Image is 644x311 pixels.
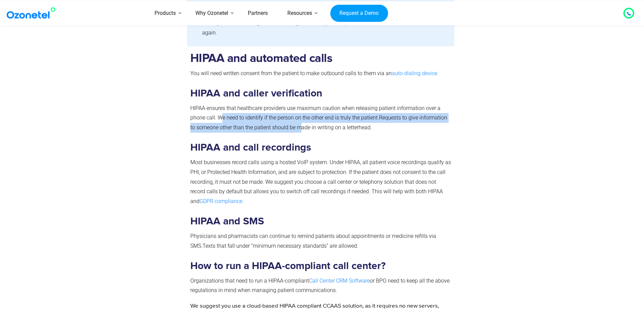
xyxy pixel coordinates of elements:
strong: HIPAA and SMS [190,216,264,226]
p: You will need written consent from the patient to make outbound calls to them via an [190,69,451,79]
span: Texts that fall under “minimum necessary standards” are allowed. [202,243,358,249]
a: Call Center CRM Software [309,277,370,284]
strong: HIPAA and caller verification [190,88,322,98]
p: Most businesses record calls using a hosted VoIP system. Under HIPAA, all patient voice recording... [190,158,451,206]
a: Resources [278,1,322,25]
a: Products [145,1,186,25]
a: Request a Demo [330,4,388,22]
strong: HIPAA and automated calls [190,52,333,64]
a: auto-dialing device. [392,70,438,76]
a: Why Ozonetel [186,1,238,25]
p: HIPAA ensures that healthcare providers use maximum caution when releasing patient information ov... [190,104,451,133]
a: GDPR compliance. [199,198,244,204]
p: Organizations that need to run a HIPAA-compliant or BPO need to keep all the above regulations in... [190,276,451,296]
a: Partners [238,1,278,25]
strong: How to run a HIPAA-compliant call center? [190,261,386,271]
p: Physicians and pharmacists can continue to remind patients about appointments or medicine refills... [190,231,451,251]
strong: HIPAA and call recordings [190,142,311,153]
